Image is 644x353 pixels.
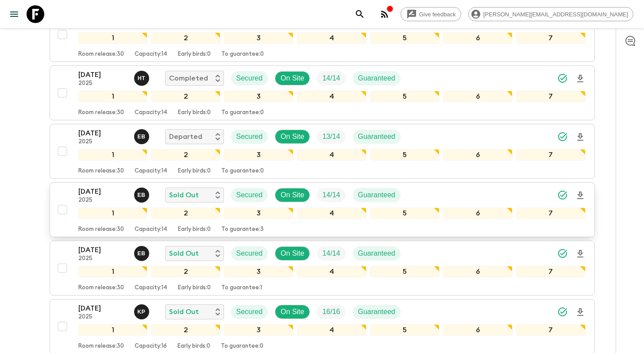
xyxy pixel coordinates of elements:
p: On Site [281,190,304,200]
p: On Site [281,248,304,259]
div: Trip Fill [317,71,345,85]
svg: Synced Successfully [557,248,568,259]
p: [DATE] [78,128,127,138]
p: [DATE] [78,69,127,80]
p: E B [138,192,146,199]
svg: Download Onboarding [575,249,586,259]
div: 5 [370,207,440,219]
div: 5 [370,324,440,336]
div: 1 [78,91,148,102]
div: 5 [370,149,440,161]
div: Secured [231,246,268,261]
div: On Site [275,246,310,261]
p: Secured [236,248,263,259]
p: Secured [236,190,263,200]
p: Room release: 30 [78,284,124,292]
div: 2 [151,266,220,277]
div: 7 [516,207,586,219]
span: [PERSON_NAME][EMAIL_ADDRESS][DOMAIN_NAME] [478,11,633,18]
button: search adventures [351,5,369,23]
div: 1 [78,149,148,161]
div: 6 [443,32,513,44]
p: On Site [281,131,304,142]
p: 16 / 16 [322,307,340,317]
p: On Site [281,73,304,84]
button: [DATE]2025Erild BallaSold OutSecuredOn SiteTrip FillGuaranteed1234567Room release:30Capacity:14Ea... [50,241,595,295]
p: To guarantee: 0 [221,343,263,350]
span: Erild Balla [134,132,151,139]
p: Room release: 30 [78,226,124,233]
p: Room release: 30 [78,343,124,350]
div: 3 [224,91,293,102]
div: 1 [78,324,148,336]
p: Capacity: 14 [135,109,167,116]
p: Capacity: 16 [135,343,167,350]
div: On Site [275,188,310,202]
p: To guarantee: 1 [221,284,262,292]
p: Capacity: 14 [135,51,167,58]
span: Heldi Turhani [134,73,151,81]
div: 4 [297,207,366,219]
span: Give feedback [414,11,461,18]
div: 7 [516,324,586,336]
p: Room release: 30 [78,51,124,58]
svg: Synced Successfully [557,73,568,84]
div: Trip Fill [317,130,345,144]
p: Completed [169,73,208,84]
div: 1 [78,32,148,44]
p: Capacity: 14 [135,168,167,175]
p: E B [138,250,146,257]
div: Trip Fill [317,305,345,319]
p: To guarantee: 0 [221,51,264,58]
svg: Synced Successfully [557,131,568,142]
div: 4 [297,32,366,44]
div: Secured [231,71,268,85]
div: 4 [297,91,366,102]
p: On Site [281,307,304,317]
p: Sold Out [169,307,199,317]
svg: Synced Successfully [557,190,568,200]
div: 4 [297,324,366,336]
div: 6 [443,91,513,102]
div: 6 [443,149,513,161]
div: 5 [370,91,440,102]
div: 6 [443,266,513,277]
div: 5 [370,266,440,277]
div: 3 [224,266,293,277]
p: Early birds: 0 [178,109,211,116]
div: 3 [224,207,293,219]
div: 5 [370,32,440,44]
p: [DATE] [78,186,127,197]
div: Trip Fill [317,188,345,202]
p: K P [138,308,146,315]
p: [DATE] [78,245,127,255]
span: Kostandin Pula [134,307,151,314]
div: 2 [151,91,220,102]
p: Early birds: 0 [178,284,211,292]
svg: Download Onboarding [575,73,586,84]
p: Room release: 30 [78,168,124,175]
div: 2 [151,32,220,44]
div: 2 [151,149,220,161]
svg: Download Onboarding [575,190,586,201]
button: EB [134,246,151,261]
p: Guaranteed [358,73,396,84]
p: 2025 [78,138,127,146]
p: Capacity: 14 [135,284,167,292]
p: Early birds: 0 [178,226,211,233]
p: Departed [169,131,202,142]
div: On Site [275,71,310,85]
p: [DATE] [78,303,127,314]
div: 7 [516,266,586,277]
svg: Download Onboarding [575,132,586,142]
div: 7 [516,149,586,161]
p: Early birds: 0 [178,51,211,58]
p: To guarantee: 0 [221,109,264,116]
button: [DATE]2025Heldi TurhaniCompletedSecuredOn SiteTrip FillGuaranteed1234567Room release:30Capacity:1... [50,65,595,120]
p: Guaranteed [358,307,396,317]
div: 6 [443,207,513,219]
p: 2025 [78,197,127,204]
div: 6 [443,324,513,336]
p: 13 / 14 [322,131,340,142]
div: Trip Fill [317,246,345,261]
